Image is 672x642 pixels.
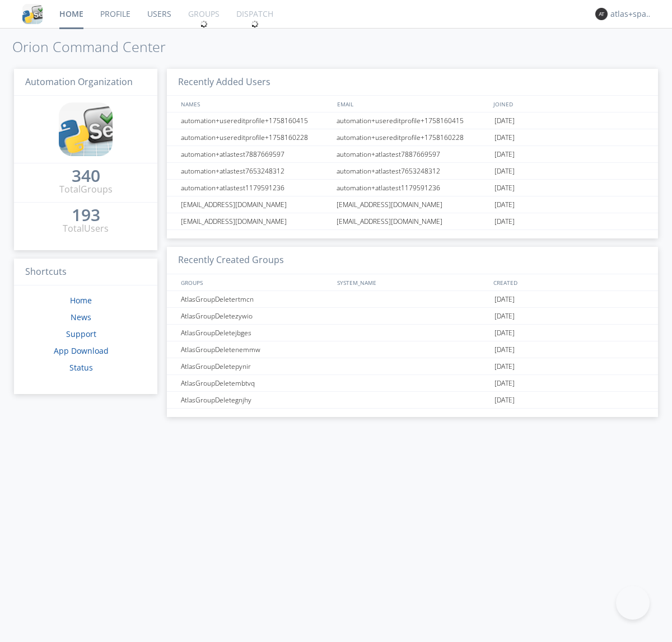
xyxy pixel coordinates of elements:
a: automation+usereditprofile+1758160415automation+usereditprofile+1758160415[DATE] [167,113,658,129]
a: AtlasGroupDeletejbges[DATE] [167,325,658,341]
span: [DATE] [494,213,515,230]
a: 340 [72,170,100,183]
span: [DATE] [494,358,515,375]
span: [DATE] [494,341,515,358]
a: AtlasGroupDeletegnjhy[DATE] [167,392,658,409]
div: AtlasGroupDeletembtvq [178,375,333,391]
span: [DATE] [494,375,515,392]
div: AtlasGroupDeletegnjhy [178,392,333,408]
div: [EMAIL_ADDRESS][DOMAIN_NAME] [334,213,492,229]
div: automation+usereditprofile+1758160415 [178,113,333,129]
div: automation+atlastest1179591236 [178,180,333,196]
div: Total Users [63,222,109,235]
a: [EMAIL_ADDRESS][DOMAIN_NAME][EMAIL_ADDRESS][DOMAIN_NAME][DATE] [167,196,658,213]
a: App Download [54,345,109,356]
div: Total Groups [59,183,113,196]
a: automation+atlastest7653248312automation+atlastest7653248312[DATE] [167,163,658,180]
a: News [71,312,91,322]
a: AtlasGroupDeletenemmw[DATE] [167,341,658,358]
a: automation+atlastest7887669597automation+atlastest7887669597[DATE] [167,146,658,163]
img: cddb5a64eb264b2086981ab96f4c1ba7 [22,4,43,24]
div: automation+usereditprofile+1758160415 [334,113,492,129]
div: GROUPS [178,274,332,290]
span: [DATE] [494,392,515,409]
a: Support [66,329,96,339]
img: cddb5a64eb264b2086981ab96f4c1ba7 [59,102,113,156]
div: [EMAIL_ADDRESS][DOMAIN_NAME] [178,213,333,229]
a: automation+usereditprofile+1758160228automation+usereditprofile+1758160228[DATE] [167,129,658,146]
a: AtlasGroupDeletertmcn[DATE] [167,291,658,308]
div: automation+atlastest1179591236 [334,180,492,196]
h3: Recently Created Groups [167,247,658,274]
div: [EMAIL_ADDRESS][DOMAIN_NAME] [178,196,333,213]
a: Status [69,362,93,373]
span: [DATE] [494,308,515,325]
iframe: Toggle Customer Support [616,586,650,620]
span: [DATE] [494,163,515,180]
a: Home [70,295,92,306]
span: [DATE] [494,325,515,341]
span: [DATE] [494,129,515,146]
a: automation+atlastest1179591236automation+atlastest1179591236[DATE] [167,180,658,196]
a: AtlasGroupDeletepynir[DATE] [167,358,658,375]
h3: Recently Added Users [167,69,658,96]
span: [DATE] [494,180,515,196]
span: [DATE] [494,146,515,163]
div: JOINED [491,96,647,112]
h3: Shortcuts [14,259,157,286]
div: SYSTEM_NAME [334,274,491,290]
span: [DATE] [494,291,515,308]
div: CREATED [491,274,647,290]
div: 193 [72,209,100,221]
a: AtlasGroupDeletezywio[DATE] [167,308,658,325]
div: NAMES [178,96,332,112]
div: AtlasGroupDeletertmcn [178,291,333,307]
div: [EMAIL_ADDRESS][DOMAIN_NAME] [334,196,492,213]
div: atlas+spanish0002 [610,8,652,20]
div: automation+usereditprofile+1758160228 [178,129,333,146]
div: AtlasGroupDeletejbges [178,325,333,341]
span: [DATE] [494,196,515,213]
span: [DATE] [494,113,515,129]
div: automation+atlastest7653248312 [178,163,333,179]
div: AtlasGroupDeletezywio [178,308,333,324]
div: AtlasGroupDeletepynir [178,358,333,374]
div: automation+atlastest7887669597 [178,146,333,162]
div: automation+usereditprofile+1758160228 [334,129,492,146]
div: AtlasGroupDeletenemmw [178,341,333,358]
img: 373638.png [595,8,608,20]
div: 340 [72,170,100,181]
span: Automation Organization [25,76,133,88]
div: EMAIL [334,96,491,112]
div: automation+atlastest7887669597 [334,146,492,162]
a: AtlasGroupDeletembtvq[DATE] [167,375,658,392]
img: spin.svg [200,20,208,28]
img: spin.svg [251,20,259,28]
div: automation+atlastest7653248312 [334,163,492,179]
a: 193 [72,209,100,222]
a: [EMAIL_ADDRESS][DOMAIN_NAME][EMAIL_ADDRESS][DOMAIN_NAME][DATE] [167,213,658,230]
